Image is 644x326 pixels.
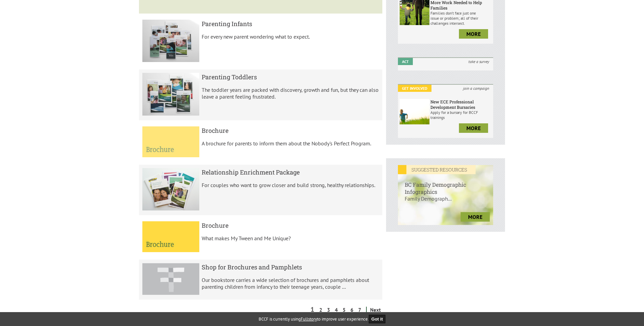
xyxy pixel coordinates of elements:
p: Apply for a bursary for BCCF trainings [430,110,491,120]
i: take a survey [464,58,493,65]
a: more [461,212,490,222]
a: result.title Relationship Enrichment Package For couples who want to grow closer and build strong... [139,165,382,216]
em: Get Involved [398,85,431,92]
h6: BC Family Demographic Infographics [398,174,493,195]
p: Family Demograph... [398,195,493,209]
h5: Relationship Enrichment Package [202,168,379,176]
a: 6 [349,307,355,313]
em: SUGGESTED RESOURCES [398,165,476,174]
a: 3 [325,307,332,313]
button: Got it [369,315,386,323]
img: result.title [142,126,199,157]
h5: Brochure [202,126,379,135]
p: What makes My Tween and Me Unique? [202,235,379,242]
h5: Parenting Toddlers [202,73,379,81]
p: Our bookstore carries a wide selection of brochures and pamphlets about parenting children from i... [202,277,379,290]
a: more [459,29,488,39]
img: result.title [142,168,199,211]
a: result.title Parenting Toddlers The toddler years are packed with discovery, growth and fun, but ... [139,69,382,120]
a: more [459,123,488,133]
h5: Parenting Infants [202,20,379,28]
p: For couples who want to grow closer and build strong, healthy relationships. [202,182,379,188]
h5: Shop for Brochures and Pamphlets [202,263,379,271]
img: result.title [142,221,199,252]
a: result.title Shop for Brochures and Pamphlets Our bookstore carries a wide selection of brochures... [139,260,382,300]
h5: Brochure [202,221,379,229]
a: result.title Brochure A brochure for parents to inform them about the Nobody's Perfect Program. [139,123,382,162]
p: Families don’t face just one issue or problem; all of their challenges intersect. [430,11,491,26]
p: A brochure for parents to inform them about the Nobody's Perfect Program. [202,140,379,147]
a: 5 [341,307,347,313]
a: 7 [357,307,363,313]
span: 1 [310,305,316,314]
em: Act [398,58,413,65]
a: Fullstory [301,316,317,322]
i: join a campaign [459,85,493,92]
a: result.title Parenting Infants For every new parent wondering what to expect. [139,16,382,67]
p: The toddler years are packed with discovery, growth and fun, but they can also leave a parent fee... [202,86,379,100]
img: result.title [142,20,199,62]
a: result.title Brochure What makes My Tween and Me Unique? [139,218,382,257]
a: 2 [318,307,324,313]
p: For every new parent wondering what to expect. [202,33,379,40]
img: result.title [142,263,199,295]
h6: New ECE Professional Development Bursaries [430,99,491,110]
img: result.title [142,73,199,116]
a: 4 [333,307,340,313]
a: Next [368,307,382,313]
